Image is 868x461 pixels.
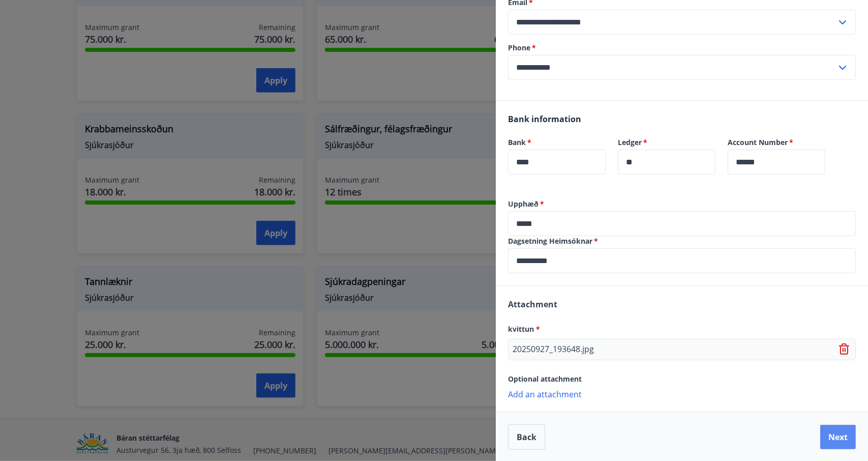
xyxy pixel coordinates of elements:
label: Dagsetning Heimsóknar [508,236,856,246]
span: kvittun [508,324,540,334]
label: Ledger [618,137,715,148]
div: Upphæð [508,211,856,236]
span: Bank information [508,113,581,125]
span: Optional attachment [508,374,582,384]
span: Attachment [508,299,557,310]
button: Next [820,425,856,449]
label: Account Number [728,137,825,148]
p: 20250927_193648.jpg [513,343,594,356]
p: Add an attachment [508,389,856,399]
div: Dagsetning Heimsóknar [508,248,856,273]
button: Back [508,424,545,450]
label: Bank [508,137,606,148]
label: Phone [508,43,856,53]
label: Upphæð [508,199,856,209]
